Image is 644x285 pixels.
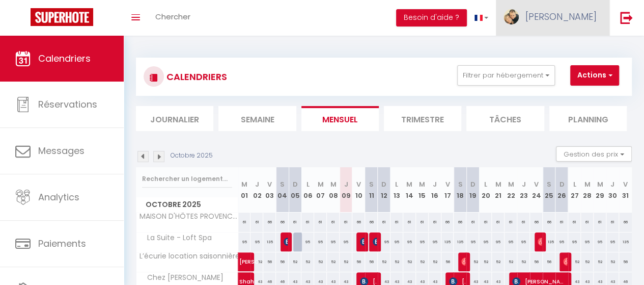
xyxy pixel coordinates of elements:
abbr: M [419,179,425,189]
div: 61 [314,213,327,231]
div: 66 [276,213,289,231]
abbr: M [495,179,501,189]
div: 61 [606,213,619,231]
div: 66 [543,213,555,231]
div: 61 [378,213,390,231]
div: 95 [238,232,251,251]
div: 66 [365,213,378,231]
abbr: M [318,179,324,189]
button: Actions [570,65,619,86]
div: 61 [581,213,594,231]
li: Planning [549,106,627,131]
th: 17 [441,167,454,213]
button: Besoin d'aide ? [396,9,467,27]
th: 07 [314,167,327,213]
div: 52 [429,252,441,271]
div: 61 [555,213,568,231]
div: 95 [581,232,594,251]
span: Sebastien Gerentes [284,232,288,251]
span: Paiements [38,237,86,250]
th: 14 [403,167,416,213]
th: 19 [466,167,479,213]
th: 29 [594,167,606,213]
div: 52 [378,252,390,271]
div: 61 [289,213,301,231]
span: Messages [38,144,85,157]
span: [PERSON_NAME] [239,247,263,266]
th: 27 [568,167,581,213]
div: 95 [517,232,530,251]
div: 66 [263,213,276,231]
abbr: D [293,179,298,189]
div: 95 [479,232,492,251]
div: 66 [441,213,454,231]
div: 95 [340,232,352,251]
p: Octobre 2025 [171,151,213,161]
div: 95 [568,232,581,251]
div: 61 [568,213,581,231]
abbr: S [547,179,551,189]
div: 61 [340,213,352,231]
div: 61 [429,213,441,231]
abbr: S [280,179,285,189]
div: 52 [568,252,581,271]
abbr: V [356,179,361,189]
th: 21 [492,167,505,213]
div: 66 [530,213,543,231]
div: 95 [250,232,263,251]
div: 61 [301,213,314,231]
abbr: L [484,179,487,189]
abbr: J [610,179,614,189]
span: [PERSON_NAME] [461,252,465,271]
img: logout [620,11,633,24]
input: Rechercher un logement... [142,170,232,188]
abbr: J [344,179,348,189]
abbr: J [522,179,526,189]
a: [PERSON_NAME] [234,252,247,272]
div: 61 [327,213,340,231]
div: 95 [594,232,606,251]
abbr: M [406,179,412,189]
span: [PERSON_NAME] [373,232,377,251]
div: 95 [505,232,517,251]
abbr: V [623,179,628,189]
div: 56 [530,252,543,271]
div: 52 [301,252,314,271]
div: 52 [466,252,479,271]
th: 01 [238,167,251,213]
div: 61 [390,213,403,231]
span: Analytics [38,191,79,203]
th: 15 [416,167,429,213]
span: L’écurie location saisonnière [138,252,240,260]
div: 52 [492,252,505,271]
div: 66 [454,213,466,231]
div: 52 [390,252,403,271]
th: 08 [327,167,340,213]
div: 135 [441,232,454,251]
span: Réservations [38,98,97,111]
li: Semaine [218,106,296,131]
li: Mensuel [301,106,379,131]
li: Journalier [136,106,213,131]
div: 52 [517,252,530,271]
th: 04 [276,167,289,213]
abbr: M [330,179,337,189]
div: 95 [416,232,429,251]
th: 05 [289,167,301,213]
li: Tâches [466,106,544,131]
abbr: J [255,179,259,189]
div: 95 [301,232,314,251]
div: 56 [441,252,454,271]
div: 52 [327,252,340,271]
th: 11 [365,167,378,213]
div: 56 [619,252,632,271]
div: 52 [403,252,416,271]
div: 52 [340,252,352,271]
div: 95 [390,232,403,251]
div: 52 [314,252,327,271]
div: 95 [492,232,505,251]
abbr: L [395,179,398,189]
div: 61 [505,213,517,231]
div: 52 [594,252,606,271]
abbr: D [381,179,386,189]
